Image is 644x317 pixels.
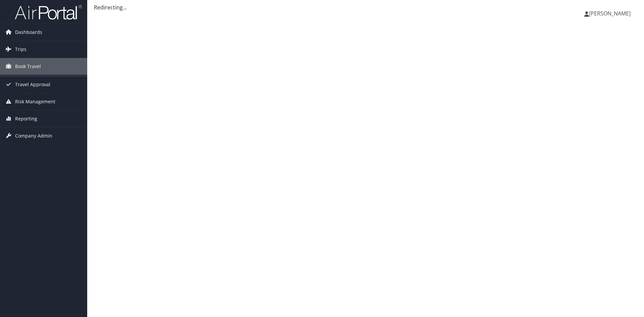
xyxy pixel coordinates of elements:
img: airportal-logo.png [15,4,82,20]
span: Reporting [15,110,37,127]
span: Travel Approval [15,76,50,93]
a: [PERSON_NAME] [584,3,637,23]
span: Company Admin [15,127,52,144]
span: [PERSON_NAME] [589,10,631,17]
span: Trips [15,41,26,58]
span: Risk Management [15,93,55,110]
div: Redirecting... [94,3,637,11]
span: Dashboards [15,24,42,41]
span: Book Travel [15,58,41,75]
